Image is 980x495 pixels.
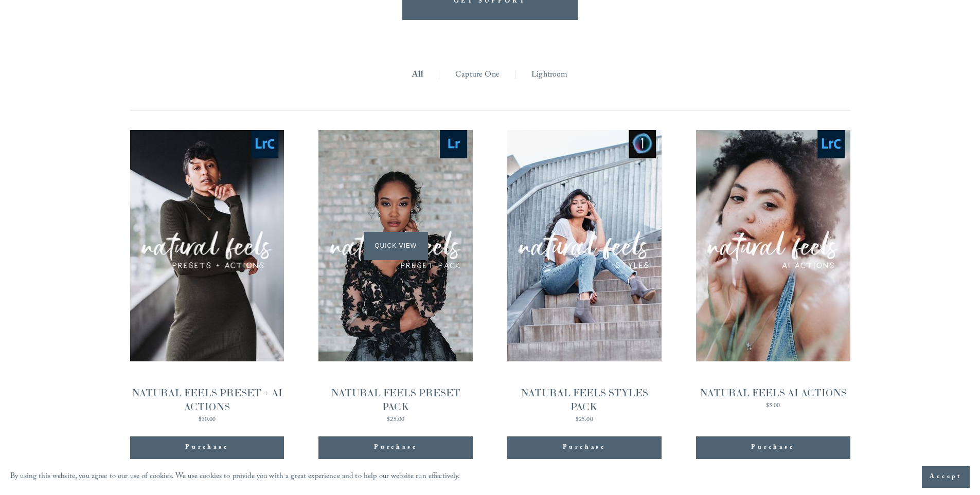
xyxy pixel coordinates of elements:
p: By using this website, you agree to our use of cookies. We use cookies to provide you with a grea... [10,470,460,485]
a: Lightroom [531,67,567,83]
a: All [412,67,423,83]
div: NATURAL FEELS AI ACTIONS [700,386,847,400]
span: Purchase [563,443,606,453]
div: $25.00 [507,417,662,423]
a: NATURAL FEELS STYLES PACK [507,130,662,425]
div: $25.00 [318,417,473,423]
span: Quick View [364,232,428,260]
span: Purchase [751,443,794,453]
span: Accept [930,472,962,482]
span: Purchase [374,443,417,453]
button: Purchase [130,436,284,459]
div: NATURAL FEELS PRESET + AI ACTIONS [130,386,284,414]
a: Capture One [455,67,500,83]
div: $5.00 [700,403,847,409]
div: $30.00 [130,417,284,423]
a: NATURAL FEELS PRESET + AI ACTIONS [130,130,284,425]
div: NATURAL FEELS PRESET PACK [318,386,473,414]
button: Purchase [507,436,662,459]
div: NATURAL FEELS STYLES PACK [507,386,662,414]
button: Purchase [696,436,850,459]
span: | [514,67,516,83]
button: Accept [922,466,970,488]
a: NATURAL FEELS PRESET PACK [318,130,473,425]
span: Purchase [185,443,228,453]
button: Purchase [318,436,473,459]
span: | [438,67,440,83]
a: NATURAL FEELS AI ACTIONS [696,130,850,411]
